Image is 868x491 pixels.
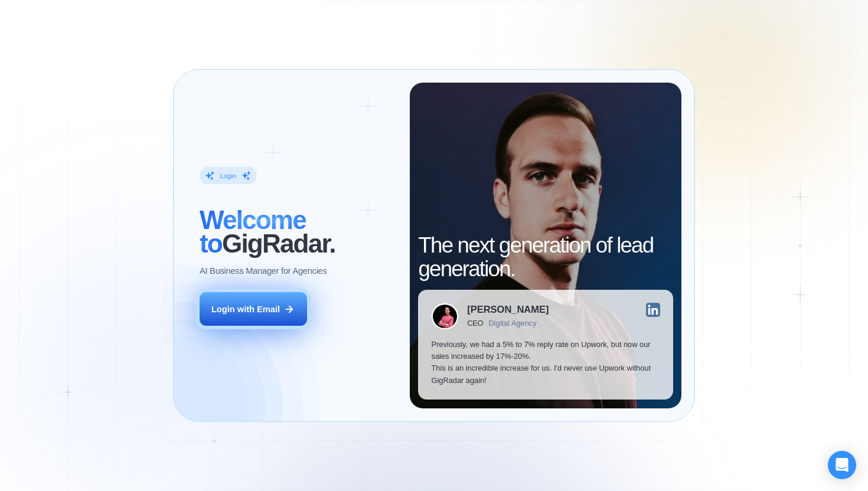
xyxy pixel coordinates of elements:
[200,208,397,256] h2: ‍ GigRadar.
[467,319,483,328] div: CEO
[828,451,856,479] div: Open Intercom Messenger
[431,339,660,387] p: Previously, we had a 5% to 7% reply rate on Upwork, but now our sales increased by 17%-20%. This ...
[418,234,673,281] h2: The next generation of lead generation.
[467,305,549,315] div: [PERSON_NAME]
[211,303,280,315] div: Login with Email
[200,264,327,276] p: AI Business Manager for Agencies
[200,205,306,258] span: Welcome to
[489,319,537,328] div: Digital Agency
[200,292,307,326] button: Login with Email
[220,171,236,180] div: Login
